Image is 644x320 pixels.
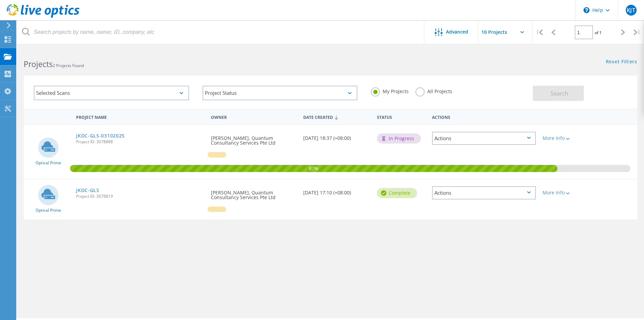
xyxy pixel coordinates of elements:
div: Actions [432,132,536,145]
a: Live Optics Dashboard [7,14,79,19]
div: Selected Scans [34,86,189,100]
div: [DATE] 18:37 (+08:00) [300,125,374,147]
label: All Projects [415,87,452,94]
div: Date Created [300,110,374,123]
b: Projects [24,59,53,69]
button: Search [533,86,584,101]
span: 2 Projects Found [53,63,84,68]
div: Complete [377,188,417,198]
label: My Projects [371,87,409,94]
div: [PERSON_NAME], Quantum Consultancy Services Pte Ltd [208,125,300,152]
div: In Progress [377,133,421,144]
span: KJT [627,7,635,13]
span: of 1 [595,30,602,36]
span: Optical Prime [35,208,61,212]
div: | [532,20,546,44]
div: Project Name [73,110,208,123]
div: | [630,20,644,44]
span: Project ID: 3078819 [76,194,204,198]
div: [PERSON_NAME], Quantum Consultancy Services Pte Ltd [208,179,300,207]
span: Search [551,90,568,97]
div: More Info [543,136,585,141]
a: Reset Filters [606,59,637,65]
div: [DATE] 17:10 (+08:00) [300,179,374,202]
span: Optical Prime [35,161,61,165]
div: Owner [208,110,300,123]
div: Status [374,110,429,123]
svg: \n [583,7,590,13]
div: Actions [429,110,539,123]
span: Advanced [446,29,468,34]
span: 87% [70,165,557,171]
div: Project Status [202,86,358,100]
div: More Info [543,190,585,195]
a: JKDC-GLS [76,188,99,193]
div: Actions [432,186,536,199]
span: Project ID: 3078888 [76,140,204,144]
input: Search projects by name, owner, ID, company, etc [17,20,425,44]
a: JKDC-GLS-03102025 [76,133,125,138]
